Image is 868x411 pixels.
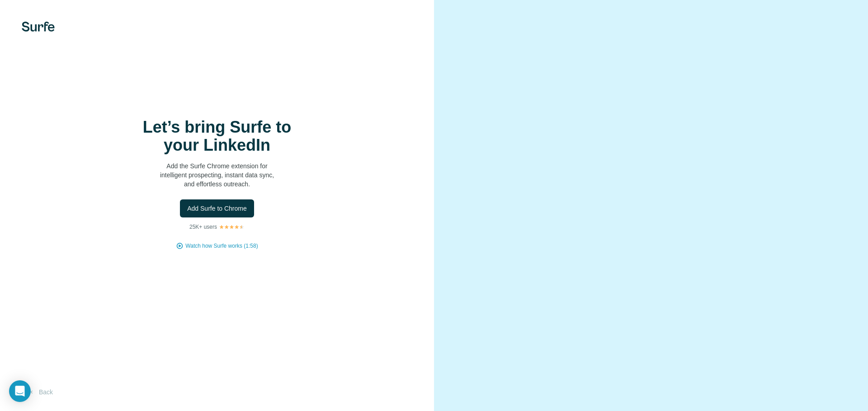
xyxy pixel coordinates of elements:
[9,380,31,402] div: Open Intercom Messenger
[189,223,217,231] p: 25K+ users
[22,384,59,400] button: Back
[185,242,258,250] button: Watch how Surfe works (1:58)
[180,199,254,217] button: Add Surfe to Chrome
[127,118,307,154] h1: Let’s bring Surfe to your LinkedIn
[127,162,307,189] p: Add the Surfe Chrome extension for intelligent prospecting, instant data sync, and effortless out...
[22,22,55,32] img: Surfe's logo
[187,204,247,213] span: Add Surfe to Chrome
[219,224,245,230] img: Rating Stars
